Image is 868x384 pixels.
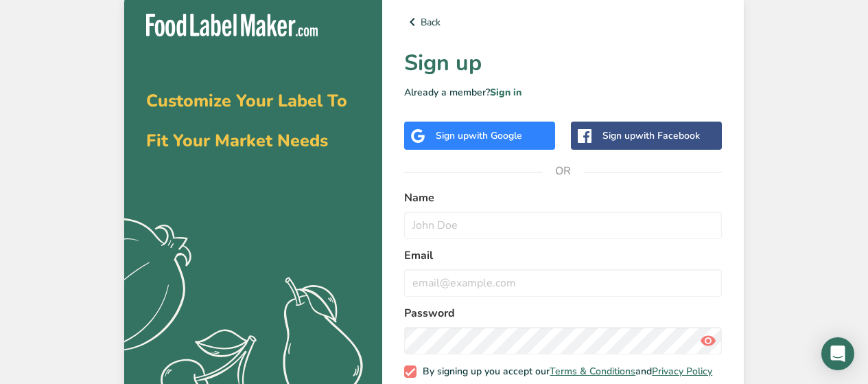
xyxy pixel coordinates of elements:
[490,86,521,99] a: Sign in
[404,85,722,100] p: Already a member?
[469,129,522,142] span: with Google
[404,247,722,264] label: Email
[821,337,854,370] div: Open Intercom Messenger
[436,128,522,143] div: Sign up
[602,128,700,143] div: Sign up
[652,365,712,378] a: Privacy Policy
[404,269,722,297] input: email@example.com
[404,14,722,30] a: Back
[550,365,635,378] a: Terms & Conditions
[635,129,700,142] span: with Facebook
[543,150,584,192] span: OR
[404,212,722,239] input: John Doe
[146,89,347,153] span: Customize Your Label To Fit Your Market Needs
[404,47,722,80] h1: Sign up
[404,190,722,206] label: Name
[146,14,318,36] img: Food Label Maker
[404,305,722,321] label: Password
[417,365,713,378] span: By signing up you accept our and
